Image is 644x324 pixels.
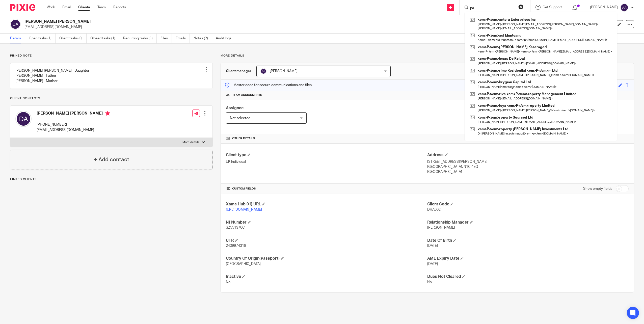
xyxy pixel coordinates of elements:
[226,262,261,266] span: [GEOGRAPHIC_DATA]
[78,5,90,10] a: Clients
[620,4,628,12] img: svg%3E
[427,244,438,248] span: [DATE]
[427,280,432,284] span: No
[226,187,427,191] h4: CUSTOM FIELDS
[427,159,629,164] p: [STREET_ADDRESS][PERSON_NAME]
[37,111,110,117] h4: [PERSON_NAME] [PERSON_NAME]
[221,54,634,58] p: More details
[226,152,427,158] h4: Client type
[230,116,250,120] span: Not selected
[105,111,110,116] i: Primary
[518,4,523,9] button: Clear
[226,159,427,164] p: UK Individual
[216,34,235,43] a: Audit logs
[194,34,212,43] a: Notes (2)
[427,208,441,211] span: DHA002
[427,220,629,225] h4: Relationship Manager
[427,238,629,243] h4: Date Of Birth
[10,4,35,11] img: Pixie
[10,19,21,30] img: svg%3E
[160,34,172,43] a: Files
[123,34,157,43] a: Recurring tasks (1)
[94,156,129,164] h4: + Add contact
[10,34,25,43] a: Details
[232,93,262,97] span: Team assignments
[470,6,515,11] input: Search
[427,152,629,158] h4: Address
[90,34,119,43] a: Closed tasks (1)
[226,202,427,207] h4: Xama Hub 01) URL
[225,83,312,88] p: Master code for secure communications and files
[47,5,55,10] a: Work
[583,186,612,191] label: Show empty fields
[226,69,251,74] h3: Client manager
[226,106,244,110] span: Assignee
[427,256,629,261] h4: AML Expiry Date
[427,202,629,207] h4: Client Code
[427,164,629,169] p: [GEOGRAPHIC_DATA], N1C 4EQ
[427,274,629,279] h4: Dues Not Cleared
[226,208,262,211] a: [URL][DOMAIN_NAME]
[543,6,562,9] span: Get Support
[10,177,213,181] p: Linked clients
[226,220,427,225] h4: NI Number
[270,69,298,73] span: [PERSON_NAME]
[260,68,266,74] img: svg%3E
[427,262,438,266] span: [DATE]
[226,256,427,261] h4: Country Of Origin(Passport)
[24,24,565,30] p: [EMAIL_ADDRESS][DOMAIN_NAME]
[427,169,629,174] p: [GEOGRAPHIC_DATA]
[427,226,455,229] span: [PERSON_NAME]
[226,226,245,229] span: SZ551370C
[24,19,457,24] h2: [PERSON_NAME] [PERSON_NAME]
[182,140,199,144] p: More details
[15,111,32,127] img: svg%3E
[226,274,427,279] h4: Inactive
[62,5,71,10] a: Email
[59,34,87,43] a: Client tasks (0)
[226,280,230,284] span: No
[113,5,126,10] a: Reports
[226,238,427,243] h4: UTR
[590,5,618,10] p: [PERSON_NAME]
[232,137,255,141] span: Other details
[226,244,246,248] span: 2439974318
[10,96,213,100] p: Client contacts
[10,54,213,58] p: Pinned note
[29,34,56,43] a: Open tasks (1)
[97,5,106,10] a: Team
[176,34,190,43] a: Emails
[37,127,110,132] p: [EMAIL_ADDRESS][DOMAIN_NAME]
[37,122,110,127] p: [PHONE_NUMBER]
